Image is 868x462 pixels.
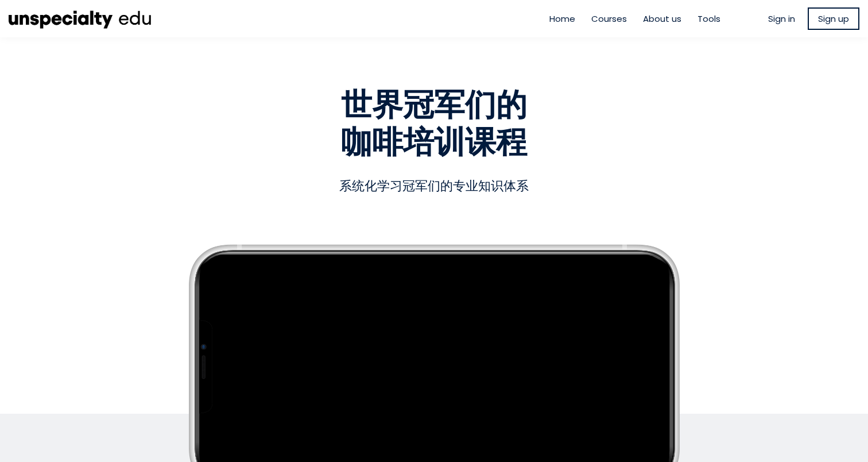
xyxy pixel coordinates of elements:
a: Sign up [808,7,859,30]
a: Tools [697,12,720,25]
a: Home [549,12,575,25]
h1: 世界冠军们的 咖啡培训课程 [107,86,761,161]
a: Sign in [768,12,795,25]
a: Courses [591,12,627,25]
img: ec8cb47d53a36d742fcbd71bcb90b6e6.png [9,6,152,32]
a: About us [643,12,681,25]
div: 系统化学习冠军们的专业知识体系 [107,175,761,197]
span: Sign up [818,12,849,25]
